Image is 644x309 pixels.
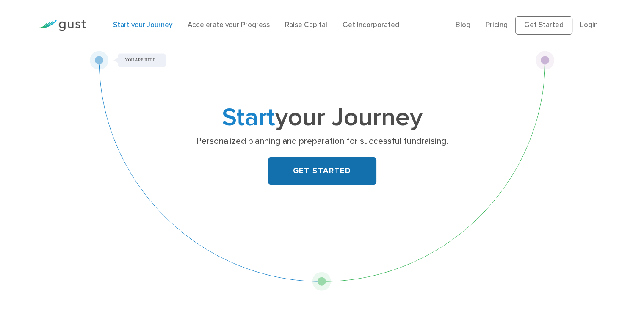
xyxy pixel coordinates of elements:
a: Pricing [486,21,508,29]
a: Raise Capital [285,21,327,29]
a: Accelerate your Progress [188,21,270,29]
h1: your Journey [155,106,489,130]
span: Start [222,102,275,132]
a: Get Started [515,16,572,35]
a: GET STARTED [268,157,376,185]
a: Get Incorporated [343,21,399,29]
a: Blog [456,21,470,29]
a: Login [580,21,598,29]
p: Personalized planning and preparation for successful fundraising. [158,135,486,147]
img: Gust Logo [39,20,86,31]
a: Start your Journey [113,21,172,29]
